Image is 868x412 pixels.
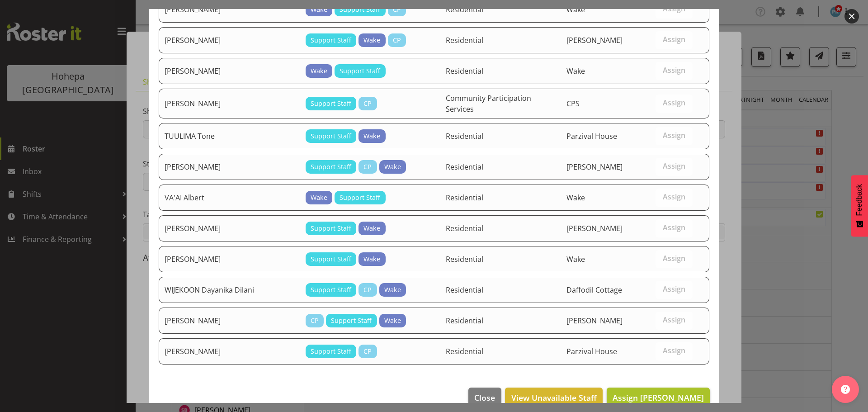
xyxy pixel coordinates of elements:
[566,193,585,203] span: Wake
[446,346,483,356] span: Residential
[363,131,380,141] span: Wake
[663,4,685,13] span: Assign
[393,5,401,14] span: CP
[159,27,300,53] td: [PERSON_NAME]
[566,162,623,172] span: [PERSON_NAME]
[663,192,685,201] span: Assign
[855,184,863,216] span: Feedback
[340,193,380,203] span: Support Staff
[311,35,351,45] span: Support Staff
[311,285,351,295] span: Support Staff
[566,99,580,109] span: CPS
[384,162,401,172] span: Wake
[159,215,300,242] td: [PERSON_NAME]
[159,338,300,365] td: [PERSON_NAME]
[384,285,401,295] span: Wake
[311,99,351,109] span: Support Staff
[311,223,351,233] span: Support Staff
[311,346,351,356] span: Support Staff
[851,175,868,237] button: Feedback - Show survey
[363,254,380,264] span: Wake
[663,315,685,324] span: Assign
[663,284,685,294] span: Assign
[663,98,685,107] span: Assign
[663,346,685,355] span: Assign
[159,246,300,272] td: [PERSON_NAME]
[446,162,483,172] span: Residential
[446,93,531,114] span: Community Participation Services
[384,316,401,326] span: Wake
[363,162,372,172] span: CP
[159,308,300,334] td: [PERSON_NAME]
[566,223,623,233] span: [PERSON_NAME]
[363,223,380,233] span: Wake
[159,154,300,180] td: [PERSON_NAME]
[363,346,372,356] span: CP
[363,35,380,45] span: Wake
[663,131,685,140] span: Assign
[311,193,327,203] span: Wake
[663,254,685,263] span: Assign
[159,277,300,303] td: WIJEKOON Dayanika Dilani
[311,254,351,264] span: Support Staff
[511,392,597,403] span: View Unavailable Staff
[159,185,300,211] td: VA'AI Albert
[566,254,585,264] span: Wake
[446,35,483,45] span: Residential
[663,223,685,232] span: Assign
[505,388,602,407] button: View Unavailable Staff
[663,35,685,44] span: Assign
[331,316,372,326] span: Support Staff
[311,162,351,172] span: Support Staff
[446,66,483,76] span: Residential
[311,316,319,326] span: CP
[566,66,585,76] span: Wake
[446,131,483,141] span: Residential
[446,5,483,14] span: Residential
[566,5,585,14] span: Wake
[363,285,372,295] span: CP
[446,254,483,264] span: Residential
[663,161,685,170] span: Assign
[311,131,351,141] span: Support Staff
[446,285,483,295] span: Residential
[393,35,401,45] span: CP
[607,388,710,407] button: Assign [PERSON_NAME]
[468,388,501,407] button: Close
[311,5,327,14] span: Wake
[311,66,327,76] span: Wake
[446,223,483,233] span: Residential
[613,392,704,403] span: Assign [PERSON_NAME]
[566,131,617,141] span: Parzival House
[446,193,483,203] span: Residential
[566,35,623,45] span: [PERSON_NAME]
[566,346,617,356] span: Parzival House
[159,58,300,84] td: [PERSON_NAME]
[159,123,300,149] td: TUULIMA Tone
[841,385,850,394] img: help-xxl-2.png
[566,316,623,326] span: [PERSON_NAME]
[663,66,685,75] span: Assign
[446,316,483,326] span: Residential
[159,89,300,118] td: [PERSON_NAME]
[566,285,622,295] span: Daffodil Cottage
[340,66,380,76] span: Support Staff
[474,392,495,403] span: Close
[363,99,372,109] span: CP
[340,5,380,14] span: Support Staff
